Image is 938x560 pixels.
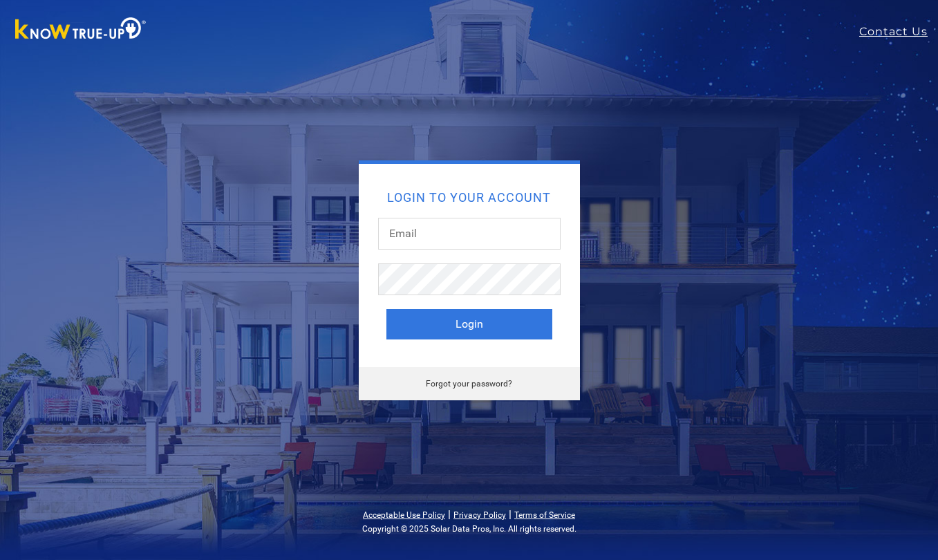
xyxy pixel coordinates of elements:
[509,507,512,521] span: |
[448,507,451,521] span: |
[453,510,506,520] a: Privacy Policy
[426,379,512,389] a: Forgot your password?
[8,15,153,46] img: Know True-Up
[363,510,445,520] a: Acceptable Use Policy
[386,309,552,339] button: Login
[378,218,561,250] input: Email
[386,192,552,204] h2: Login to your account
[514,510,575,520] a: Terms of Service
[859,24,938,40] a: Contact Us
